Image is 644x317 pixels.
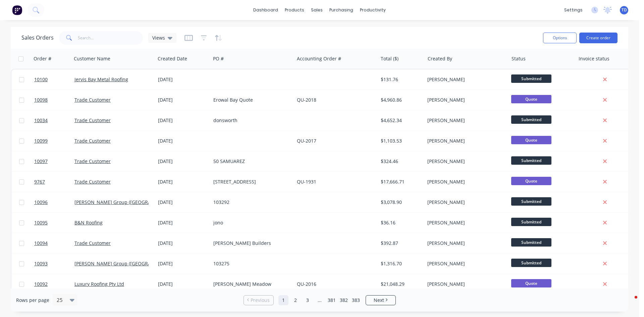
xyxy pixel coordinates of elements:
[34,172,74,192] a: 9767
[427,178,502,185] div: [PERSON_NAME]
[366,297,395,304] a: Next page
[381,117,420,124] div: $4,652.34
[281,5,308,15] div: products
[381,199,420,206] div: $3,078.90
[381,240,420,247] div: $392.87
[381,260,420,267] div: $1,316.70
[511,238,551,247] span: Submitted
[241,295,398,305] ul: Pagination
[158,55,187,62] div: Created Date
[427,199,502,206] div: [PERSON_NAME]
[34,240,48,247] span: 10094
[34,178,45,185] span: 9767
[579,55,609,62] div: Invoice status
[158,158,208,165] div: [DATE]
[34,199,48,206] span: 10096
[511,115,551,124] span: Submitted
[213,199,288,206] div: 103292
[74,158,111,164] a: Trade Customer
[427,158,502,165] div: [PERSON_NAME]
[213,158,288,165] div: 50 SAMUAREZ
[158,199,208,206] div: [DATE]
[74,76,128,83] a: Jervis Bay Metal Roofing
[16,297,49,304] span: Rows per page
[622,7,627,13] span: TD
[427,76,502,83] div: [PERSON_NAME]
[511,197,551,206] span: Submitted
[74,97,111,103] a: Trade Customer
[74,219,103,226] a: B&N Roofing
[297,138,316,144] a: QU-2017
[34,260,48,267] span: 10093
[327,295,337,305] a: Page 381
[427,97,502,103] div: [PERSON_NAME]
[381,97,420,103] div: $4,960.86
[251,297,270,304] span: Previous
[158,178,208,185] div: [DATE]
[158,240,208,247] div: [DATE]
[357,5,389,15] div: productivity
[213,219,288,226] div: jono
[158,76,208,83] div: [DATE]
[427,138,502,144] div: [PERSON_NAME]
[427,117,502,124] div: [PERSON_NAME]
[34,138,48,144] span: 10099
[158,281,208,287] div: [DATE]
[427,219,502,226] div: [PERSON_NAME]
[561,5,586,15] div: settings
[213,240,288,247] div: [PERSON_NAME] Builders
[427,260,502,267] div: [PERSON_NAME]
[244,297,273,304] a: Previous page
[158,138,208,144] div: [DATE]
[427,281,502,287] div: [PERSON_NAME]
[34,55,51,62] div: Order #
[158,219,208,226] div: [DATE]
[213,178,288,185] div: [STREET_ADDRESS]
[74,240,111,246] a: Trade Customer
[250,5,281,15] a: dashboard
[381,281,420,287] div: $21,048.29
[428,55,452,62] div: Created By
[381,138,420,144] div: $1,103.53
[34,192,74,212] a: 10096
[213,55,224,62] div: PO #
[381,55,398,62] div: Total ($)
[34,131,74,151] a: 10099
[74,199,194,205] a: [PERSON_NAME] Group ([GEOGRAPHIC_DATA]) Pty Ltd
[34,110,74,130] a: 10034
[34,90,74,110] a: 10098
[158,260,208,267] div: [DATE]
[511,74,551,83] span: Submitted
[381,76,420,83] div: $131.76
[21,35,54,41] h1: Sales Orders
[152,34,165,41] span: Views
[213,97,288,103] div: Erowal Bay Quote
[511,95,551,103] span: Quote
[621,294,637,310] iframe: Intercom live chat
[74,138,111,144] a: Trade Customer
[34,233,74,253] a: 10094
[297,55,341,62] div: Accounting Order #
[511,136,551,144] span: Quote
[297,97,316,103] a: QU-2018
[381,178,420,185] div: $17,666.71
[34,151,74,171] a: 10097
[315,295,325,305] a: Jump forward
[74,117,111,123] a: Trade Customer
[12,5,22,15] img: Factory
[74,281,124,287] a: Luxury Roofing Pty Ltd
[74,260,194,267] a: [PERSON_NAME] Group ([GEOGRAPHIC_DATA]) Pty Ltd
[381,158,420,165] div: $324.46
[381,219,420,226] div: $36.16
[579,33,618,43] button: Create order
[34,213,74,233] a: 10095
[213,117,288,124] div: donsworth
[213,260,288,267] div: 103275
[34,158,48,165] span: 10097
[213,281,288,287] div: [PERSON_NAME] Meadow
[351,295,361,305] a: Page 383
[74,55,110,62] div: Customer Name
[34,117,48,124] span: 10034
[34,281,48,287] span: 10092
[543,33,577,43] button: Options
